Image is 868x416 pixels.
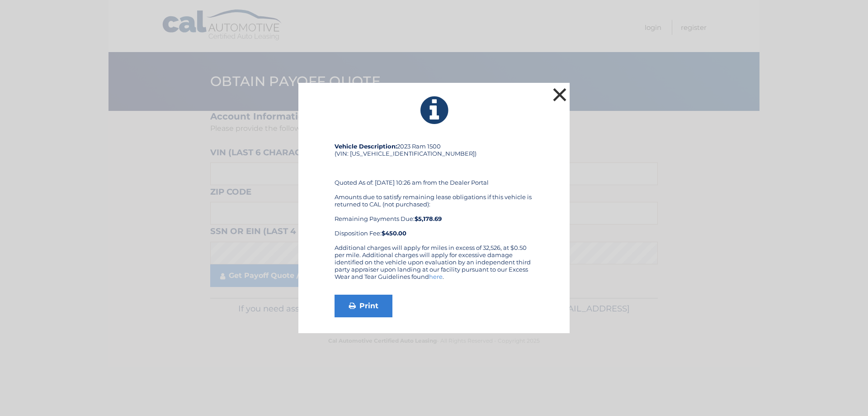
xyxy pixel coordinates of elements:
[335,295,392,317] a: Print
[551,86,569,104] button: ×
[335,244,533,287] div: Additional charges will apply for miles in excess of 32,526, at $0.50 per mile. Additional charge...
[429,273,443,280] a: here
[335,143,397,150] strong: Vehicle Description:
[335,193,533,237] div: Amounts due to satisfy remaining lease obligations if this vehicle is returned to CAL (not purcha...
[335,143,533,244] div: 2023 Ram 1500 (VIN: [US_VEHICLE_IDENTIFICATION_NUMBER]) Quoted As of: [DATE] 10:26 am from the De...
[415,215,442,222] b: $5,178.69
[382,230,406,237] strong: $450.00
